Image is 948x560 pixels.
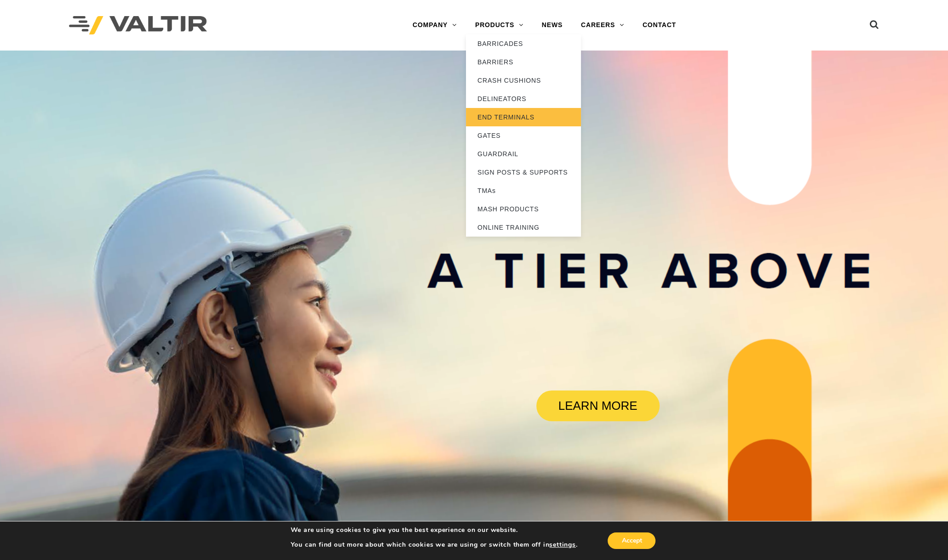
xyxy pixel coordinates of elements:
button: settings [549,541,575,549]
a: NEWS [533,16,572,34]
a: MASH PRODUCTS [466,200,581,218]
a: LEARN MORE [536,390,660,421]
img: Valtir [69,16,207,35]
a: COMPANY [403,16,466,34]
p: We are using cookies to give you the best experience on our website. [291,526,578,534]
a: BARRIERS [466,53,581,71]
a: PRODUCTS [466,16,533,34]
a: TMAs [466,181,581,200]
a: DELINEATORS [466,90,581,108]
a: ONLINE TRAINING [466,218,581,237]
p: You can find out more about which cookies we are using or switch them off in . [291,541,578,549]
button: Accept [608,532,655,549]
a: GUARDRAIL [466,145,581,163]
a: SIGN POSTS & SUPPORTS [466,163,581,181]
a: BARRICADES [466,34,581,53]
a: GATES [466,126,581,145]
a: CRASH CUSHIONS [466,71,581,90]
a: CONTACT [633,16,685,34]
a: END TERMINALS [466,108,581,126]
a: CAREERS [572,16,633,34]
